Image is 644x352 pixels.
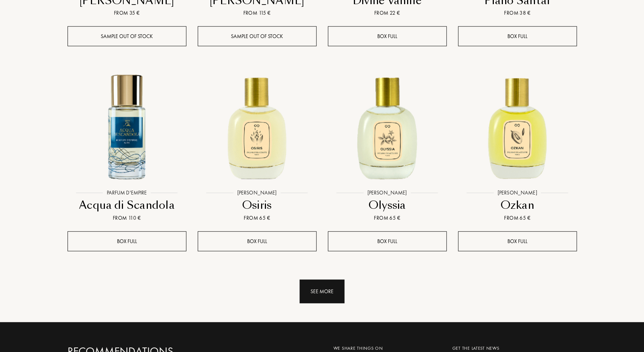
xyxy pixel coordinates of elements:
div: From 65 € [201,214,314,222]
div: Sample out of stock [68,26,186,46]
img: Acqua di Scandola Parfum d'Empire [68,68,186,185]
div: Get the latest news [452,345,571,352]
img: Ozkan Sylvaine Delacourte [459,68,576,185]
a: Acqua di Scandola Parfum d'EmpireParfum d'EmpireAcqua di ScandolaFrom 110 € [68,60,186,231]
div: From 35 € [71,9,183,17]
div: Box full [328,231,447,251]
div: Box full [68,231,186,251]
div: We share things on [334,345,441,352]
div: From 110 € [71,214,183,222]
div: Box full [458,26,577,46]
div: From 65 € [461,214,574,222]
div: Box full [458,231,577,251]
a: Ozkan Sylvaine Delacourte[PERSON_NAME]OzkanFrom 65 € [458,60,577,231]
img: Olyssia Sylvaine Delacourte [329,68,446,185]
a: Olyssia Sylvaine Delacourte[PERSON_NAME]OlyssiaFrom 65 € [328,60,447,231]
div: Box full [328,26,447,46]
div: See more [300,280,344,303]
div: From 115 € [201,9,314,17]
a: Osiris Sylvaine Delacourte[PERSON_NAME]OsirisFrom 65 € [198,60,317,231]
div: From 65 € [331,214,444,222]
div: From 38 € [461,9,574,17]
div: From 22 € [331,9,444,17]
img: Osiris Sylvaine Delacourte [198,68,316,185]
div: Sample out of stock [198,26,317,46]
div: Box full [198,231,317,251]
